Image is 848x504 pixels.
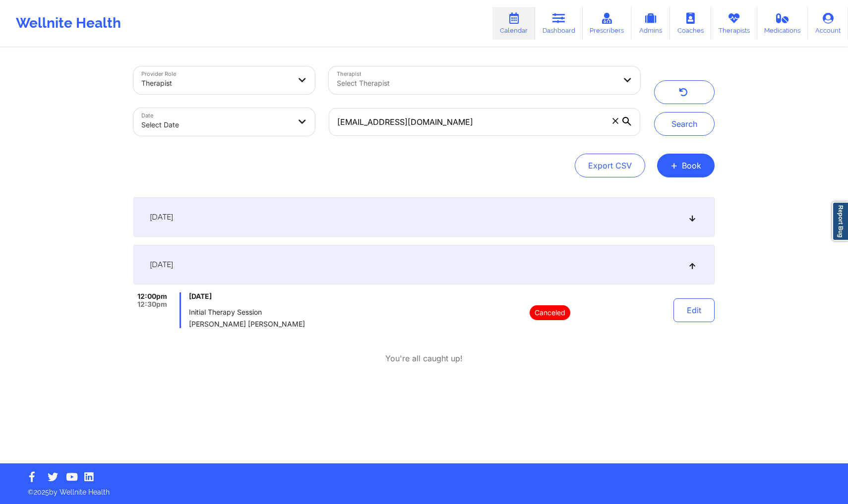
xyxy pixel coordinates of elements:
a: Account [808,7,848,40]
span: Initial Therapy Session [189,308,363,316]
p: You're all caught up! [385,353,463,364]
a: Report Bug [832,202,848,241]
p: Canceled [530,305,570,320]
span: [PERSON_NAME] [PERSON_NAME] [189,320,363,328]
span: 12:30pm [137,300,167,308]
p: © 2025 by Wellnite Health [21,480,827,497]
span: [DATE] [150,260,173,270]
div: Select Date [141,114,290,136]
a: Dashboard [535,7,583,40]
button: +Book [657,154,715,177]
a: Admins [631,7,670,40]
span: 12:00pm [137,292,167,300]
a: Calendar [492,7,535,40]
div: Therapist [141,72,290,94]
span: [DATE] [150,212,173,222]
input: Search by patient email [329,108,640,136]
span: + [670,163,678,168]
button: Export CSV [575,154,645,177]
a: Prescribers [583,7,632,40]
a: Medications [757,7,808,40]
button: Search [654,112,715,136]
button: Edit [673,298,715,322]
a: Coaches [670,7,711,40]
a: Therapists [711,7,757,40]
span: [DATE] [189,292,363,300]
